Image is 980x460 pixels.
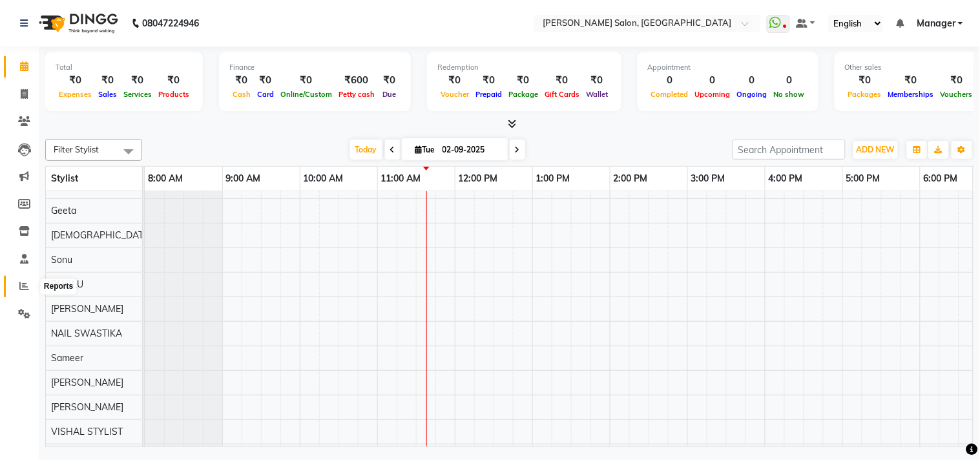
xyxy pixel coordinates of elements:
[885,73,937,88] div: ₹0
[921,169,961,188] a: 6:00 PM
[437,62,611,73] div: Redemption
[56,73,95,88] div: ₹0
[54,144,99,154] span: Filter Stylist
[51,352,83,364] span: Sameer
[845,90,885,99] span: Packages
[51,426,123,437] span: VISHAL STYLIST
[223,169,264,188] a: 9:00 AM
[937,73,976,88] div: ₹0
[56,90,95,99] span: Expenses
[335,90,378,99] span: Petty cash
[845,73,885,88] div: ₹0
[541,73,583,88] div: ₹0
[51,377,123,388] span: [PERSON_NAME]
[771,73,808,88] div: 0
[541,90,583,99] span: Gift Cards
[95,73,120,88] div: ₹0
[733,140,846,160] input: Search Appointment
[437,73,472,88] div: ₹0
[95,90,120,99] span: Sales
[455,169,501,188] a: 12:00 PM
[51,328,122,339] span: NAIL SWASTIKA
[734,73,771,88] div: 0
[766,169,806,188] a: 4:00 PM
[378,73,401,88] div: ₹0
[734,90,771,99] span: Ongoing
[688,169,729,188] a: 3:00 PM
[648,90,692,99] span: Completed
[51,401,123,413] span: [PERSON_NAME]
[692,73,734,88] div: 0
[378,169,424,188] a: 11:00 AM
[41,279,76,295] div: Reports
[843,169,884,188] a: 5:00 PM
[583,90,611,99] span: Wallet
[300,169,347,188] a: 10:00 AM
[885,90,937,99] span: Memberships
[472,90,505,99] span: Prepaid
[857,145,895,154] span: ADD NEW
[51,180,72,192] span: Kiran
[610,169,651,188] a: 2:00 PM
[917,17,955,30] span: Manager
[51,229,152,241] span: [DEMOGRAPHIC_DATA]
[648,73,692,88] div: 0
[439,140,503,160] input: 2025-09-02
[254,73,277,88] div: ₹0
[229,73,254,88] div: ₹0
[142,5,199,41] b: 08047224946
[33,5,121,41] img: logo
[51,254,72,266] span: Sonu
[229,90,254,99] span: Cash
[505,90,541,99] span: Package
[771,90,808,99] span: No show
[229,62,401,73] div: Finance
[379,90,399,99] span: Due
[648,62,808,73] div: Appointment
[51,303,123,315] span: [PERSON_NAME]
[412,145,439,154] span: Tue
[692,90,734,99] span: Upcoming
[120,73,155,88] div: ₹0
[277,90,335,99] span: Online/Custom
[335,73,378,88] div: ₹600
[51,172,78,184] span: Stylist
[56,62,193,73] div: Total
[853,141,898,159] button: ADD NEW
[505,73,541,88] div: ₹0
[437,90,472,99] span: Voucher
[350,140,382,160] span: Today
[51,205,76,216] span: Geeta
[472,73,505,88] div: ₹0
[533,169,574,188] a: 1:00 PM
[254,90,277,99] span: Card
[145,169,186,188] a: 8:00 AM
[277,73,335,88] div: ₹0
[583,73,611,88] div: ₹0
[937,90,976,99] span: Vouchers
[155,73,193,88] div: ₹0
[155,90,193,99] span: Products
[120,90,155,99] span: Services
